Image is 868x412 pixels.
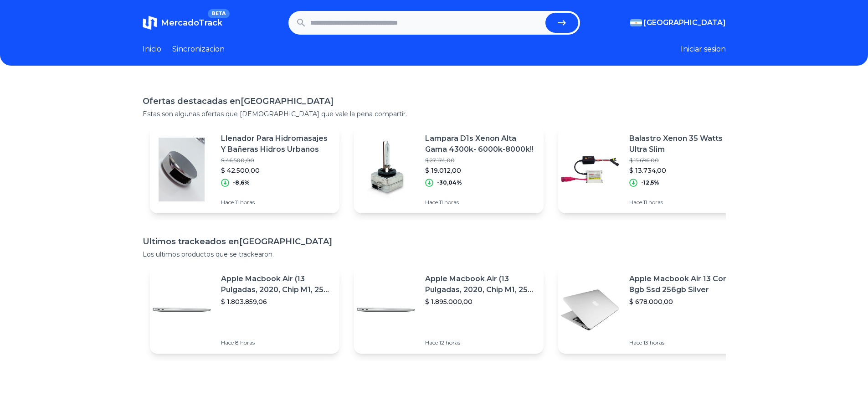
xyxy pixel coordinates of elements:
h1: Ofertas destacadas en [GEOGRAPHIC_DATA] [143,95,726,108]
span: BETA [208,9,229,18]
p: Hace 11 horas [629,199,740,206]
p: $ 19.012,00 [425,166,536,175]
h1: Ultimos trackeados en [GEOGRAPHIC_DATA] [143,235,726,248]
a: Featured imageApple Macbook Air (13 Pulgadas, 2020, Chip M1, 256 Gb De Ssd, 8 Gb De Ram) - Plata$... [150,266,339,354]
p: Estas son algunas ofertas que [DEMOGRAPHIC_DATA] que vale la pena compartir. [143,109,726,118]
p: $ 27.174,00 [425,157,536,164]
a: Inicio [143,44,161,55]
img: MercadoTrack [143,15,157,30]
p: Hace 13 horas [629,339,740,346]
p: $ 15.696,00 [629,157,740,164]
img: Featured image [150,278,214,342]
a: Sincronizacion [172,44,225,55]
p: -30,04% [437,179,462,186]
p: -12,5% [641,179,659,186]
p: Los ultimos productos que se trackearon. [143,250,726,259]
a: Featured imageLlenador Para Hidromasajes Y Bañeras Hidros Urbanos$ 46.500,00$ 42.500,00-8,6%Hace ... [150,126,339,213]
p: $ 1.803.859,06 [221,297,332,306]
img: Featured image [150,138,214,201]
img: Featured image [354,278,418,342]
a: Featured imageLampara D1s Xenon Alta Gama 4300k- 6000k-8000k!!$ 27.174,00$ 19.012,00-30,04%Hace 1... [354,126,544,213]
a: Featured imageBalastro Xenon 35 Watts Ultra Slim$ 15.696,00$ 13.734,00-12,5%Hace 11 horas [558,126,748,213]
img: Argentina [630,19,642,26]
p: $ 46.500,00 [221,157,332,164]
button: Iniciar sesion [681,44,726,55]
span: [GEOGRAPHIC_DATA] [644,17,726,28]
p: Balastro Xenon 35 Watts Ultra Slim [629,133,740,155]
p: Apple Macbook Air (13 Pulgadas, 2020, Chip M1, 256 Gb De Ssd, 8 Gb De Ram) - Plata [221,273,332,295]
p: Apple Macbook Air 13 Core I5 8gb Ssd 256gb Silver [629,273,740,295]
a: Featured imageApple Macbook Air (13 Pulgadas, 2020, Chip M1, 256 Gb De Ssd, 8 Gb De Ram) - Plata$... [354,266,544,354]
p: Hace 11 horas [221,199,332,206]
span: MercadoTrack [161,18,222,28]
p: $ 678.000,00 [629,297,740,306]
img: Featured image [558,278,622,342]
img: Featured image [558,138,622,201]
button: [GEOGRAPHIC_DATA] [630,17,726,28]
p: Apple Macbook Air (13 Pulgadas, 2020, Chip M1, 256 Gb De Ssd, 8 Gb De Ram) - Plata [425,273,536,295]
p: Hace 11 horas [425,199,536,206]
p: -8,6% [233,179,250,186]
p: Lampara D1s Xenon Alta Gama 4300k- 6000k-8000k!! [425,133,536,155]
p: Hace 12 horas [425,339,536,346]
img: Featured image [354,138,418,201]
p: Hace 8 horas [221,339,332,346]
a: Featured imageApple Macbook Air 13 Core I5 8gb Ssd 256gb Silver$ 678.000,00Hace 13 horas [558,266,748,354]
p: Llenador Para Hidromasajes Y Bañeras Hidros Urbanos [221,133,332,155]
p: $ 13.734,00 [629,166,740,175]
a: MercadoTrackBETA [143,15,222,30]
p: $ 1.895.000,00 [425,297,536,306]
p: $ 42.500,00 [221,166,332,175]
